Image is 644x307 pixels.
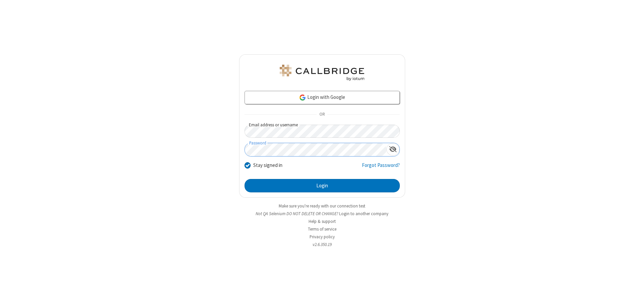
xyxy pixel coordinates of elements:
button: Login to another company [339,210,388,217]
input: Email address or username [245,125,400,138]
button: Login [245,179,400,192]
div: Show password [386,143,399,156]
input: Password [245,143,386,156]
img: QA Selenium DO NOT DELETE OR CHANGE [278,65,366,81]
span: OR [317,110,327,119]
img: google-icon.png [299,94,306,101]
a: Make sure you're ready with our connection test [279,203,365,209]
iframe: Chat [627,290,639,302]
a: Login with Google [245,91,400,104]
li: Not QA Selenium DO NOT DELETE OR CHANGE? [239,210,405,217]
a: Forgot Password? [362,162,400,174]
a: Help & support [309,219,336,224]
label: Stay signed in [253,162,282,169]
a: Privacy policy [310,234,335,240]
a: Terms of service [308,226,336,232]
li: v2.6.350.19 [239,241,405,248]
